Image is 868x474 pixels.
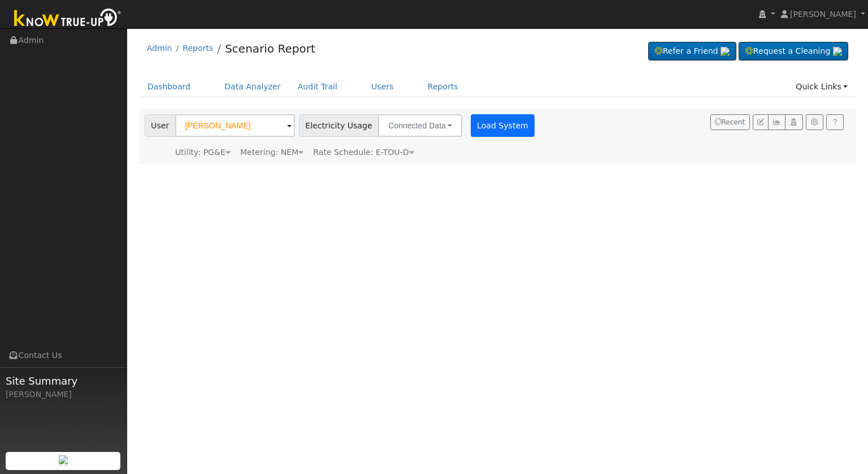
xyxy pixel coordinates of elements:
[240,146,303,158] div: Metering: NEM
[833,47,842,56] img: retrieve
[299,114,379,137] span: Electricity Usage
[289,76,346,97] a: Audit Trail
[785,114,802,130] button: Login As
[8,6,127,32] img: Know True-Up
[6,389,121,400] div: [PERSON_NAME]
[753,114,769,130] button: Edit User
[6,373,121,389] span: Site Summary
[59,455,68,464] img: retrieve
[768,114,785,130] button: Multi-Series Graph
[721,47,730,56] img: retrieve
[471,114,535,137] button: Load System
[787,76,856,97] a: Quick Links
[419,76,467,97] a: Reports
[216,76,289,97] a: Data Analyzer
[378,114,462,137] button: Connected Data
[363,76,402,97] a: Users
[806,114,823,130] button: Settings
[739,42,848,61] a: Request a Cleaning
[313,148,414,157] span: Alias: HETOUC
[145,114,176,137] span: User
[790,10,856,19] span: [PERSON_NAME]
[175,114,295,137] input: Select a User
[139,76,199,97] a: Dashboard
[175,146,231,158] div: Utility: PG&E
[183,44,213,53] a: Reports
[710,114,750,130] button: Recent
[826,114,844,130] a: Help Link
[648,42,736,61] a: Refer a Friend
[147,44,172,53] a: Admin
[225,42,315,55] a: Scenario Report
